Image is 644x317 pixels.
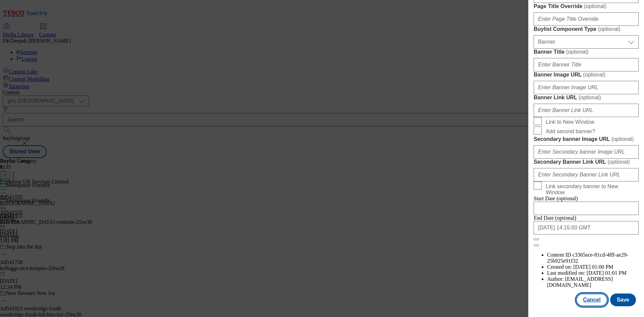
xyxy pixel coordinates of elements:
li: Author: [547,276,639,288]
label: Secondary banner Image URL [534,136,639,143]
span: ( optional ) [607,159,630,165]
span: [DATE] 01:01 PM [587,270,627,276]
input: Enter Date [534,221,639,234]
span: ( optional ) [583,72,605,77]
span: c3365ece-81cd-4fff-ae29-25b925e91f32 [547,252,628,264]
span: ( optional ) [566,49,589,55]
input: Enter Date [534,202,639,215]
span: Link to New Window [546,119,594,125]
button: Save [610,294,636,306]
input: Enter Secondary banner Image URL [534,145,639,159]
span: Add second banner? [546,128,595,135]
button: Cancel [576,294,607,306]
span: ( optional ) [584,3,606,9]
span: ( optional ) [579,95,601,100]
label: Banner Image URL [534,71,639,78]
span: [DATE] 01:00 PM [573,264,613,270]
li: Content ID [547,252,639,264]
label: Banner Link URL [534,94,639,101]
label: Buylist Component Type [534,26,639,33]
span: Link secondary banner to New Window [546,183,636,196]
label: Secondary Banner Link URL [534,159,639,165]
span: ( optional ) [598,26,621,32]
input: Enter Banner Title [534,58,639,71]
button: Close [534,238,539,240]
span: End Date (optional) [534,215,576,221]
input: Enter Secondary Banner Link URL [534,168,639,181]
input: Enter Banner Image URL [534,81,639,94]
li: Last modified on: [547,270,639,276]
input: Enter Banner Link URL [534,104,639,117]
span: [EMAIL_ADDRESS][DOMAIN_NAME] [547,276,613,288]
li: Created on: [547,264,639,270]
input: Enter Page Title Override [534,12,639,26]
span: ( optional ) [611,136,634,142]
label: Banner Title [534,49,639,55]
span: Start Date (optional) [534,196,578,201]
label: Page Title Override [534,3,639,10]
